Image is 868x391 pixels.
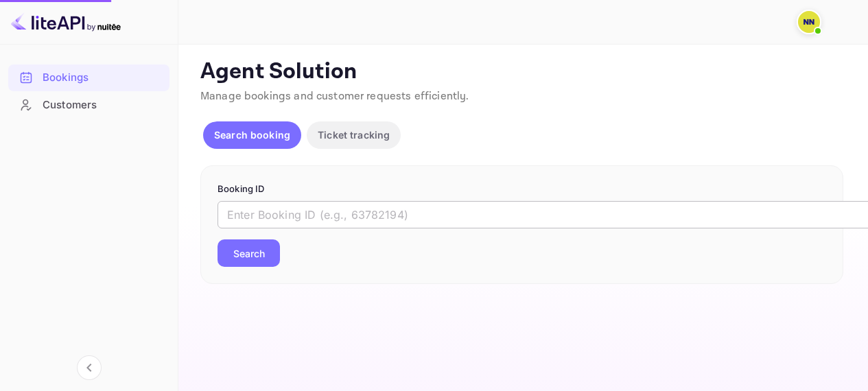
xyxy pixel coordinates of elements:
a: Bookings [8,64,169,90]
a: Customers [8,92,169,117]
div: Bookings [8,64,169,91]
img: N/A N/A [798,11,820,33]
p: Booking ID [218,182,826,196]
p: Ticket tracking [318,128,390,142]
p: Agent Solution [200,58,843,86]
div: Customers [43,97,163,113]
div: Bookings [43,70,163,86]
p: Search booking [214,128,290,142]
span: Manage bookings and customer requests efficiently. [200,89,469,104]
div: Customers [8,92,169,119]
button: Search [218,239,280,267]
img: LiteAPI logo [11,11,121,33]
button: Collapse navigation [77,355,102,380]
